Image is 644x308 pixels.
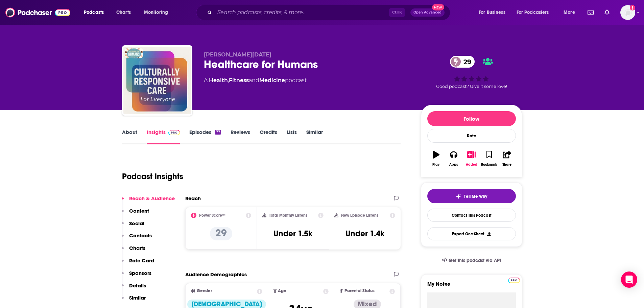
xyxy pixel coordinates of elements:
span: Logged in as tfnewsroom [620,5,635,20]
img: Podchaser - Follow, Share and Rate Podcasts [5,6,70,19]
span: Get this podcast via API [449,258,501,263]
a: Show notifications dropdown [585,7,596,18]
button: Contacts [122,232,152,245]
p: Charts [129,245,145,251]
p: Rate Card [129,257,154,264]
svg: Add a profile image [630,5,635,10]
p: Sponsors [129,270,151,276]
span: New [432,4,444,10]
span: , [228,77,229,84]
span: and [249,77,259,84]
button: open menu [79,7,113,18]
h3: Under 1.4k [345,229,384,239]
button: Added [462,146,480,171]
button: Bookmark [480,146,498,171]
a: Medicine [259,77,285,84]
img: Podchaser Pro [168,130,180,135]
img: User Profile [620,5,635,20]
div: 77 [215,130,221,135]
button: Show profile menu [620,5,635,20]
p: Contacts [129,232,152,239]
span: For Business [479,8,505,17]
span: [PERSON_NAME][DATE] [204,51,271,58]
button: open menu [512,7,559,18]
div: Open Intercom Messenger [621,271,637,288]
button: tell me why sparkleTell Me Why [427,189,516,203]
label: My Notes [427,281,516,292]
button: open menu [474,7,514,18]
span: More [564,8,575,17]
button: open menu [139,7,177,18]
div: A podcast [204,76,307,85]
button: Share [498,146,516,171]
button: Apps [445,146,462,171]
p: Content [129,208,149,214]
span: 29 [457,56,475,68]
a: Contact This Podcast [427,209,516,222]
h2: Power Score™ [199,213,225,218]
img: tell me why sparkle [456,194,461,199]
button: Follow [427,111,516,126]
button: Social [122,220,144,233]
a: 29 [450,56,475,68]
a: Show notifications dropdown [602,7,612,18]
button: Charts [122,245,145,257]
p: 29 [210,227,232,240]
p: Similar [129,294,146,301]
div: Share [502,163,511,167]
a: Fitness [229,77,249,84]
span: Tell Me Why [464,194,487,199]
a: Similar [306,129,323,144]
button: Sponsors [122,270,151,282]
button: Details [122,282,146,295]
p: Reach & Audience [129,195,175,202]
a: Reviews [231,129,250,144]
a: Episodes77 [189,129,221,144]
img: Podchaser Pro [508,278,520,283]
div: Play [432,163,439,167]
a: Lists [287,129,297,144]
div: Rate [427,129,516,143]
div: Bookmark [481,163,497,167]
button: open menu [559,7,583,18]
span: Ctrl K [389,8,405,17]
h2: Audience Demographics [185,271,247,278]
img: Healthcare for Humans [123,47,191,114]
h2: Reach [185,195,201,202]
button: Open AdvancedNew [410,8,445,17]
h1: Podcast Insights [122,171,183,182]
input: Search podcasts, credits, & more... [215,7,389,18]
button: Reach & Audience [122,195,175,208]
span: Podcasts [84,8,104,17]
span: Charts [116,8,131,17]
div: Search podcasts, credits, & more... [202,5,457,20]
button: Rate Card [122,257,154,270]
a: Pro website [508,277,520,283]
a: InsightsPodchaser Pro [147,129,180,144]
a: Charts [112,7,135,18]
span: Open Advanced [413,11,442,14]
button: Export One-Sheet [427,227,516,240]
a: Get this podcast via API [436,252,507,269]
a: Credits [260,129,277,144]
h2: New Episode Listens [341,213,378,218]
span: Good podcast? Give it some love! [436,84,507,89]
h2: Total Monthly Listens [269,213,307,218]
button: Play [427,146,445,171]
a: About [122,129,137,144]
span: Monitoring [144,8,168,17]
span: Age [278,289,286,293]
div: Apps [449,163,458,167]
p: Details [129,282,146,289]
button: Content [122,208,149,220]
span: Gender [197,289,212,293]
button: Similar [122,294,146,307]
a: Health [209,77,228,84]
h3: Under 1.5k [273,229,312,239]
div: 29Good podcast? Give it some love! [421,51,522,93]
span: Parental Status [344,289,375,293]
div: Added [466,163,477,167]
p: Social [129,220,144,227]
